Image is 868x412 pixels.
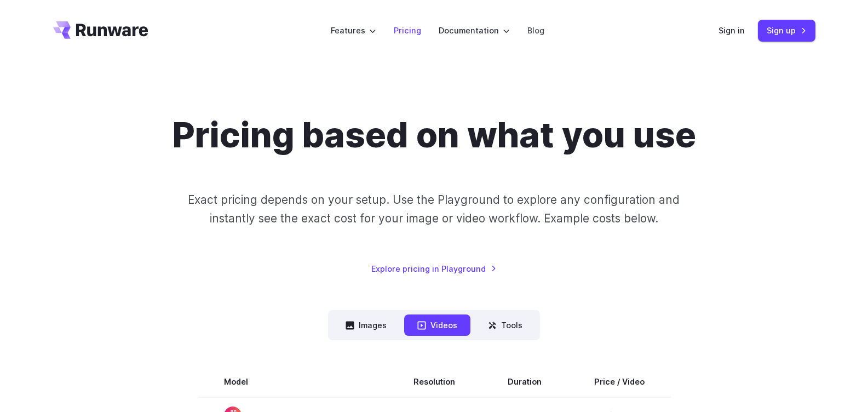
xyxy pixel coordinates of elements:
label: Documentation [439,24,510,37]
a: Pricing [394,24,421,37]
a: Sign in [718,24,745,37]
button: Images [332,314,400,336]
th: Resolution [387,367,481,397]
label: Features [331,24,376,37]
p: Exact pricing depends on your setup. Use the Playground to explore any configuration and instantl... [167,191,700,227]
a: Sign up [758,20,815,41]
button: Tools [475,314,536,336]
a: Blog [527,24,544,37]
button: Videos [404,314,470,336]
th: Model [198,367,387,397]
th: Duration [481,367,568,397]
a: Explore pricing in Playground [371,262,497,275]
a: Go to / [53,21,148,39]
h1: Pricing based on what you use [173,114,696,156]
th: Price / Video [568,367,671,397]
